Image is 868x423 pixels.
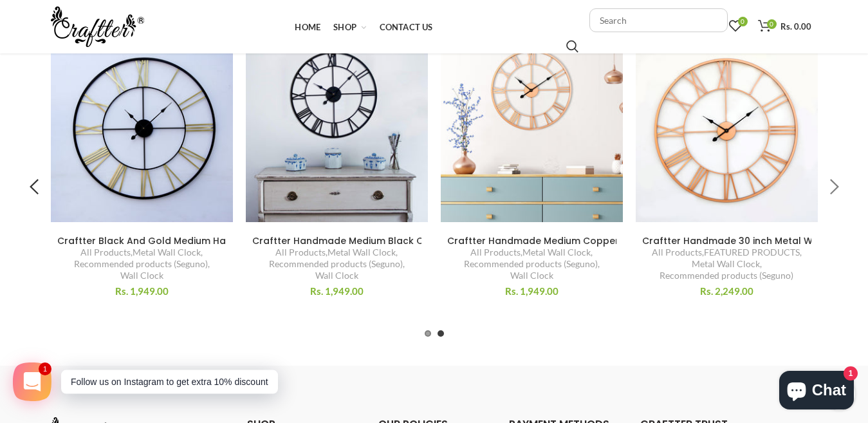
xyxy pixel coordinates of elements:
[723,14,748,39] a: 0
[642,235,811,247] a: Craftter Handmade 30 inch Metal Wall Clock By Craftter: Large Iron Decorative Art Piece With Copp...
[692,258,760,270] a: Metal Wall Clock
[333,22,356,32] span: Shop
[380,22,433,32] span: Contact Us
[767,19,777,29] span: 0
[589,8,728,32] input: Search
[505,285,559,297] span: Rs. 1,949.00
[57,235,226,247] a: Craftter Black And Gold Medium Handmade Wall Clock Metal Wall Art Sculpture Wall Decor And Hangin...
[327,14,373,40] a: Shop
[447,235,616,247] a: Craftter Handmade Medium Copper Wall Clock Metal Wall Art Sculpture Wall Decor And Hanging (55 X ...
[74,258,208,270] a: Recommended products (Seguno)
[275,247,326,258] a: All Products
[80,247,131,258] a: All Products
[57,234,593,247] span: Craftter Black And Gold Medium Handmade Wall Clock Metal Wall Art Sculpture Wall Decor And Hangin...
[566,40,578,53] input: Search
[700,285,753,297] span: Rs. 2,249.00
[288,14,327,40] a: Home
[120,270,163,281] a: Wall Clock
[510,270,553,281] a: Wall Clock
[115,285,169,297] span: Rs. 1,949.00
[464,258,598,270] a: Recommended products (Seguno)
[328,247,396,258] a: Metal Wall Clock
[642,247,811,282] div: , , ,
[315,270,358,281] a: Wall Clock
[522,247,591,258] a: Metal Wall Clock
[252,234,770,247] span: Craftter Handmade Medium Black Color Wall Clock Metal Wall Art Sculpture Decor And Hanging (55 X ...
[652,247,702,258] a: All Products
[738,17,748,26] span: 0
[269,258,403,270] a: Recommended products (Seguno)
[373,14,439,40] a: Contact Us
[252,235,421,247] a: Craftter Handmade Medium Black Color Wall Clock Metal Wall Art Sculpture Decor And Hanging (55 X ...
[660,270,793,281] a: Recommended products (Seguno)
[470,247,521,258] a: All Products
[780,21,811,32] span: Rs. 0.00
[704,247,800,258] a: FEATURED PRODUCTS
[57,247,226,282] div: , , ,
[447,247,616,282] div: , , ,
[752,14,818,39] a: 0 Rs. 0.00
[310,285,364,297] span: Rs. 1,949.00
[775,371,858,413] inbox-online-store-chat: Shopify online store chat
[133,247,201,258] a: Metal Wall Clock
[252,247,421,282] div: , , ,
[295,22,320,32] span: Home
